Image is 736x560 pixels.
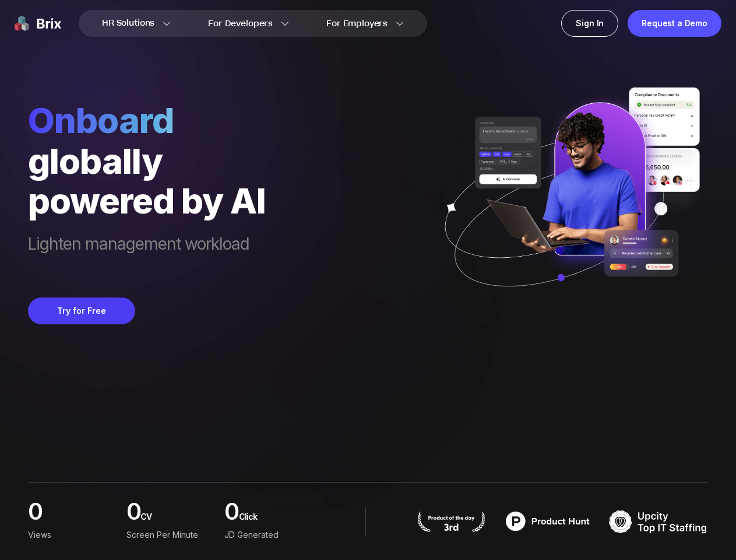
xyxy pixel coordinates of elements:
[28,501,42,521] span: 0
[28,528,117,541] div: Views
[239,508,314,533] span: Click
[28,181,266,220] div: powered by AI
[326,17,388,30] span: For Employers
[561,10,618,37] a: Sign In
[498,507,597,536] img: product hunt badge
[224,501,238,526] span: 0
[102,14,154,33] span: HR Solutions
[208,17,273,30] span: For Developers
[628,10,721,37] a: Request a Demo
[126,501,140,526] span: 0
[430,87,708,311] img: ai generate
[28,235,266,274] span: Lighten management workload
[140,508,215,533] span: CV
[28,141,266,181] div: globally
[224,528,314,541] div: JD Generated
[609,507,708,536] img: TOP IT STAFFING
[416,511,487,532] img: product hunt badge
[28,297,135,324] button: Try for Free
[28,99,266,141] span: Onboard
[126,528,216,541] div: screen per minute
